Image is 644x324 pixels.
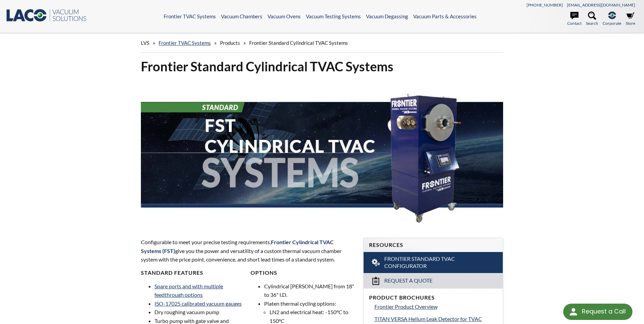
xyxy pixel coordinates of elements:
[374,303,438,310] span: Frontier Product Overview
[141,80,503,225] img: FST Cylindrical TVAC Systems header
[384,255,483,270] span: Frontier Standard TVAC Configurator
[154,308,245,317] li: Dry roughing vacuum pump
[384,277,433,284] span: Request a Quote
[154,283,223,298] a: Spare ports and with multiple feedthrough options
[306,13,361,19] a: Vacuum Testing Systems
[366,13,408,19] a: Vacuum Degassing
[374,302,497,311] a: Frontier Product Overview
[582,304,626,319] div: Request a Call
[141,40,149,46] span: LVS
[364,273,503,288] a: Request a Quote
[568,306,579,317] img: round button
[563,304,632,320] div: Request a Call
[603,20,621,26] span: Corporate
[141,58,503,75] h1: Frontier Standard Cylindrical TVAC Systems
[567,2,635,7] a: [EMAIL_ADDRESS][DOMAIN_NAME]
[220,40,240,46] span: Products
[154,300,242,307] a: ISO-17025 calibrated vacuum gauges
[413,13,477,19] a: Vacuum Parts & Accessories
[626,12,635,26] a: Store
[567,12,582,26] a: Contact
[221,13,262,19] a: Vacuum Chambers
[249,40,348,46] span: Frontier Standard Cylindrical TVAC Systems
[141,269,245,276] h4: Standard Features
[264,282,355,299] li: Cylindrical [PERSON_NAME] from 18" to 36" I.D.
[527,2,563,7] a: [PHONE_NUMBER]
[268,13,301,19] a: Vacuum Ovens
[141,238,355,264] p: Configurable to meet your precise testing requirements, give you the power and versatility of a c...
[164,13,216,19] a: Frontier TVAC Systems
[586,12,598,26] a: Search
[369,241,497,249] h4: Resources
[364,252,503,273] a: Frontier Standard TVAC Configurator
[159,40,211,46] a: Frontier TVAC Systems
[251,269,355,276] h4: Options
[369,294,497,301] h4: Product Brochures
[141,33,503,53] div: » » »
[141,239,334,254] span: Frontier Cylindrical TVAC Systems (FST)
